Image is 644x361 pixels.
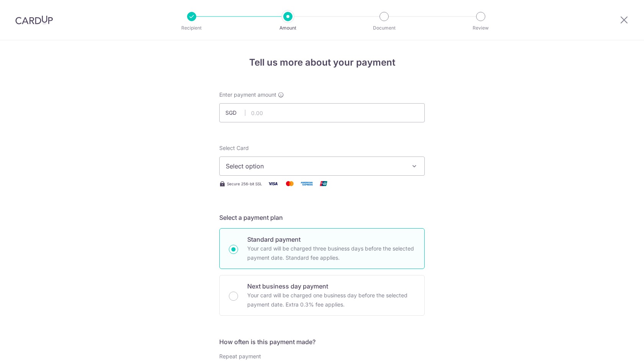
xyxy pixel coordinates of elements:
p: Review [452,24,509,32]
p: Recipient [163,24,220,32]
img: Visa [265,179,281,188]
p: Standard payment [247,235,415,244]
h5: How often is this payment made? [219,337,425,346]
input: 0.00 [219,103,425,122]
span: SGD [225,109,245,117]
label: Repeat payment [219,353,261,360]
p: Amount [260,24,316,32]
img: American Express [299,179,314,188]
p: Your card will be charged one business day before the selected payment date. Extra 0.3% fee applies. [247,291,415,309]
h4: Tell us more about your payment [219,56,425,69]
p: Document [356,24,412,32]
button: Select option [219,157,425,176]
img: Mastercard [282,179,297,188]
h5: Select a payment plan [219,213,425,222]
img: CardUp [15,15,53,25]
p: Your card will be charged three business days before the selected payment date. Standard fee appl... [247,244,415,262]
span: translation missing: en.payables.payment_networks.credit_card.summary.labels.select_card [219,145,249,151]
span: Select option [226,162,404,171]
span: Secure 256-bit SSL [227,181,262,187]
p: Next business day payment [247,282,415,291]
img: Union Pay [316,179,331,188]
span: Enter payment amount [219,91,276,99]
